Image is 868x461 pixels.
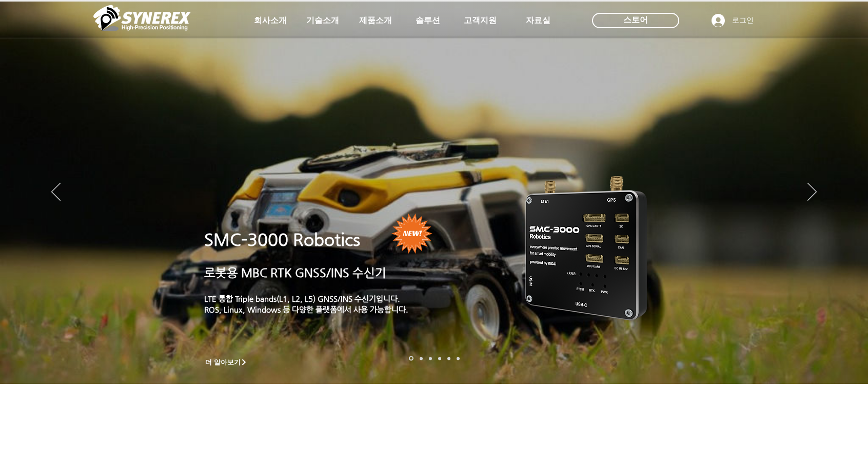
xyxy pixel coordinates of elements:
a: 정밀농업 [457,357,460,360]
a: 로봇- SMC 2000 [409,356,413,361]
span: 스토어 [623,14,648,26]
a: 자료실 [512,10,564,31]
div: 스토어 [592,13,679,28]
a: 제품소개 [350,10,401,31]
a: 고객지원 [455,10,506,31]
span: 자료실 [526,15,550,26]
a: 측량 IoT [429,357,432,360]
span: 더 알아보기 [205,358,241,367]
a: 솔루션 [402,10,453,31]
a: 기술소개 [297,10,348,31]
span: 제품소개 [359,15,392,26]
span: 로그인 [728,15,757,26]
span: 기술소개 [306,15,339,26]
span: 고객지원 [464,15,497,26]
a: 로봇용 MBC RTK GNSS/INS 수신기 [204,266,386,279]
button: 로그인 [704,11,761,30]
a: SMC-3000 Robotics [204,230,360,249]
nav: 슬라이드 [406,356,463,361]
button: 다음 [807,183,817,202]
img: 씨너렉스_White_simbol_대지 1.png [93,3,191,33]
a: ROS, Linux, Windows 등 다양한 플랫폼에서 사용 가능합니다. [204,305,408,314]
button: 이전 [51,183,61,202]
a: 더 알아보기 [201,356,252,369]
a: LTE 통합 Triple bands(L1, L2, L5) GNSS/INS 수신기입니다. [204,294,400,303]
a: 회사소개 [245,10,296,31]
a: 자율주행 [438,357,441,360]
a: 드론 8 - SMC 2000 [420,357,423,360]
a: 로봇 [447,357,450,360]
img: KakaoTalk_20241224_155801212.png [511,161,662,333]
span: 회사소개 [254,15,287,26]
span: 솔루션 [416,15,440,26]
